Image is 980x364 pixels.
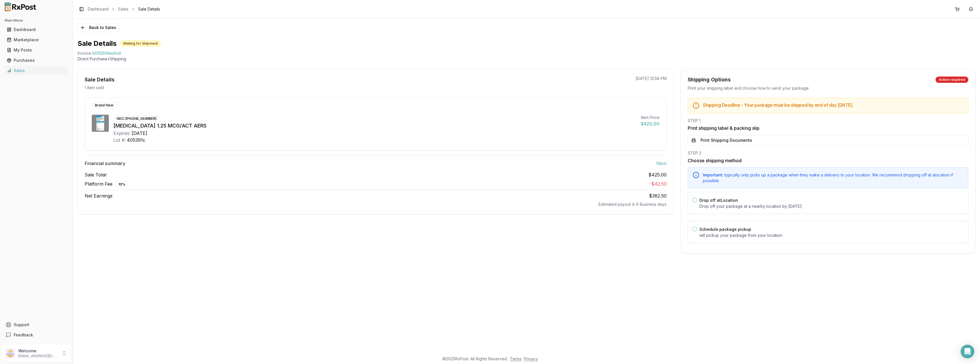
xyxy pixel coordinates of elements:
[688,85,968,91] div: Print your shipping label and choose how to send your package
[85,85,104,91] p: 1 item sold
[2,320,70,330] button: Support
[641,120,660,127] div: $425.00
[5,65,68,76] a: Sales
[18,354,58,358] p: [EMAIL_ADDRESS][DOMAIN_NAME]
[688,150,968,156] div: STEP 2
[14,332,33,338] span: Feedback
[5,35,68,45] a: Marketplace
[648,171,667,178] span: $425.00
[88,6,109,12] a: Dashboard
[77,56,975,62] p: Direct Purchase • Shipping
[77,39,117,48] h1: Sale Details
[77,23,119,32] button: Back to Sales
[85,160,125,167] span: Financial summary
[7,57,66,63] div: Purchases
[85,76,115,84] div: Sale Details
[699,227,751,232] label: Schedule package pickup
[649,193,667,199] span: $382.50
[656,160,667,167] span: 1 item
[115,181,128,188] div: 10 %
[113,122,636,130] div: [MEDICAL_DATA] 1.25 MCG/ACT AERS
[2,2,39,11] img: RxPost Logo
[2,66,70,75] button: Sales
[5,24,68,35] a: Dashboard
[699,233,963,238] p: will pickup your package from your location.
[510,356,522,361] a: Terms
[2,46,70,55] button: My Posts
[92,115,109,132] img: Spiriva Respimat 1.25 MCG/ACT AERS
[5,18,68,23] h2: Main Menu
[138,6,160,12] span: Sale Details
[6,349,15,358] img: User avatar
[688,157,968,164] h3: Choose shipping method
[641,115,660,120] div: Item Price
[113,130,130,137] div: Expires:
[2,25,70,34] button: Dashboard
[18,348,58,354] p: Welcome
[703,172,963,184] div: typically only picks up a package when they make a delivery to your location. We recommend droppi...
[113,116,160,122] div: NDC: [PHONE_NUMBER]
[636,76,667,81] p: [DATE] 12:58 PM
[703,172,723,177] span: Important:
[961,345,974,358] div: Open Intercom Messenger
[688,76,731,84] div: Shipping Options
[5,55,68,65] a: Purchases
[703,103,963,107] h5: Shipping Deadline - Your package must be shipped by end of day [DATE] .
[85,201,667,207] div: Estimated payout 4-6 Business days
[118,6,128,12] a: Sales
[77,50,91,56] div: Invoice
[936,77,968,83] div: Action required
[699,198,738,203] label: Drop off at Location
[2,330,70,340] button: Feedback
[85,171,106,178] span: Sale Total
[699,203,963,209] p: Drop off your package at a nearby location by [DATE] .
[92,102,117,108] div: Brand New
[7,27,66,32] div: Dashboard
[85,192,113,199] span: Net Earnings
[120,40,161,47] div: Waiting for Shipment
[688,135,968,146] button: Print Shipping Documents
[85,180,128,188] span: Platform Fee
[2,35,70,44] button: Marketplace
[649,181,667,187] span: - $42.50
[524,356,538,361] a: Privacy
[92,50,121,56] span: b01030daa1c4
[127,137,145,143] div: 405391c
[113,137,126,143] div: Lot #:
[7,47,66,53] div: My Posts
[7,37,66,43] div: Marketplace
[88,6,160,12] nav: breadcrumb
[132,130,147,137] div: [DATE]
[688,125,968,131] h3: Print shipping label & packing slip
[7,68,66,73] div: Sales
[5,45,68,55] a: My Posts
[2,56,70,65] button: Purchases
[688,118,968,124] div: STEP 1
